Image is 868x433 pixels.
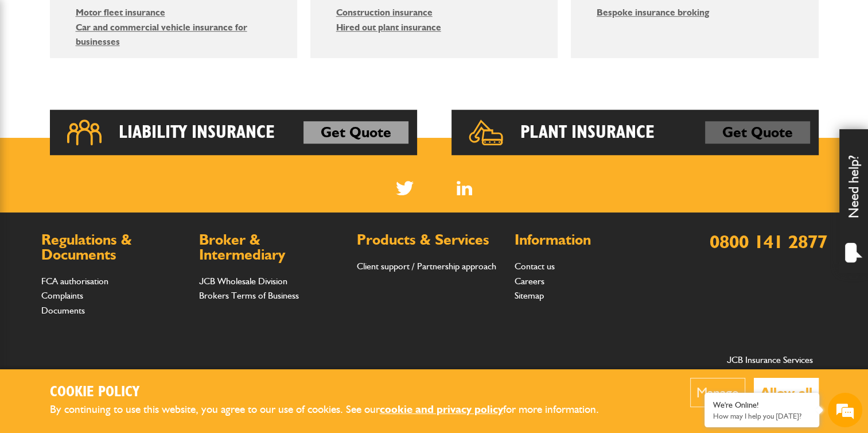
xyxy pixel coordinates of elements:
[710,230,827,253] a: 0800 141 2877
[41,233,188,262] h2: Regulations & Documents
[597,7,709,18] a: Bespoke insurance broking
[515,261,555,272] a: Contact us
[20,64,48,80] img: d_20077148190_company_1631870298795_20077148190
[336,22,441,33] a: Hired out plant insurance
[41,290,83,301] a: Complaints
[705,121,810,144] a: Get Quote
[76,22,247,48] a: Car and commercial vehicle insurance for businesses
[199,276,287,287] a: JCB Wholesale Division
[50,384,618,401] h2: Cookie Policy
[357,261,496,272] a: Client support / Partnership approach
[754,378,819,407] button: Allow all
[520,121,655,144] h2: Plant Insurance
[41,305,85,316] a: Documents
[457,181,472,195] a: LinkedIn
[76,7,165,18] a: Motor fleet insurance
[15,208,209,344] textarea: Type your message and hit 'Enter'
[156,354,208,369] em: Start Chat
[396,181,414,195] img: Twitter
[15,140,209,165] input: Enter your email address
[839,129,868,273] div: Need help?
[515,276,544,287] a: Careers
[380,403,503,416] a: cookie and privacy policy
[50,401,618,419] p: By continuing to use this website, you agree to our use of cookies. See our for more information.
[199,290,299,301] a: Brokers Terms of Business
[336,7,433,18] a: Construction insurance
[690,378,745,407] button: Manage
[713,400,811,410] div: We're Online!
[303,121,408,144] a: Get Quote
[60,64,193,79] div: Chat with us now
[515,233,661,248] h2: Information
[41,276,108,287] a: FCA authorisation
[713,412,811,420] p: How may I help you today?
[15,106,209,132] input: Enter your last name
[515,290,544,301] a: Sitemap
[188,6,216,33] div: Minimize live chat window
[119,121,275,144] h2: Liability Insurance
[199,233,345,262] h2: Broker & Intermediary
[357,233,503,248] h2: Products & Services
[457,181,472,195] img: Linked In
[15,174,209,199] input: Enter your phone number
